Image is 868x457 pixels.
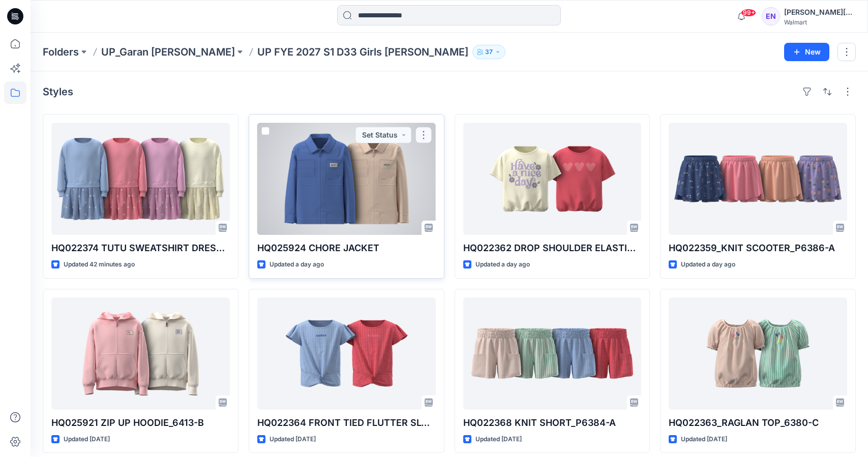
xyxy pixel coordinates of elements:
[463,241,642,255] p: HQ022362 DROP SHOULDER ELASTICATED BTM_6378-A
[669,241,847,255] p: HQ022359_KNIT SCOOTER_P6386-A
[270,259,324,270] p: Updated a day ago
[741,9,756,17] span: 99+
[475,259,530,270] p: Updated a day ago
[257,123,436,235] a: HQ025924 CHORE JACKET
[784,43,829,61] button: New
[463,123,642,235] a: HQ022362 DROP SHOULDER ELASTICATED BTM_6378-A
[51,123,230,235] a: HQ022374 TUTU SWEATSHIRT DRESS 6364-A
[463,416,642,430] p: HQ022368 KNIT SHORT_P6384-A
[784,6,855,18] div: [PERSON_NAME][DATE]
[51,298,230,410] a: HQ025921 ZIP UP HOODIE_6413-B
[43,45,79,59] a: Folders
[257,298,436,410] a: HQ022364 FRONT TIED FLUTTER SLV TEEP_6394-B
[43,86,73,98] h4: Styles
[485,46,493,58] p: 37
[681,259,735,270] p: Updated a day ago
[270,434,316,445] p: Updated [DATE]
[101,45,235,59] a: UP_Garan [PERSON_NAME]
[784,18,855,26] div: Walmart
[669,298,847,410] a: HQ022363_RAGLAN TOP_6380-C
[257,45,468,59] p: UP FYE 2027 S1 D33 Girls [PERSON_NAME]
[51,416,230,430] p: HQ025921 ZIP UP HOODIE_6413-B
[257,241,436,255] p: HQ025924 CHORE JACKET
[64,434,110,445] p: Updated [DATE]
[681,434,727,445] p: Updated [DATE]
[475,434,522,445] p: Updated [DATE]
[463,298,642,410] a: HQ022368 KNIT SHORT_P6384-A
[51,241,230,255] p: HQ022374 TUTU SWEATSHIRT DRESS 6364-A
[669,123,847,235] a: HQ022359_KNIT SCOOTER_P6386-A
[472,45,505,59] button: 37
[64,259,135,270] p: Updated 42 minutes ago
[762,7,780,25] div: EN
[257,416,436,430] p: HQ022364 FRONT TIED FLUTTER SLV TEEP_6394-B
[669,416,847,430] p: HQ022363_RAGLAN TOP_6380-C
